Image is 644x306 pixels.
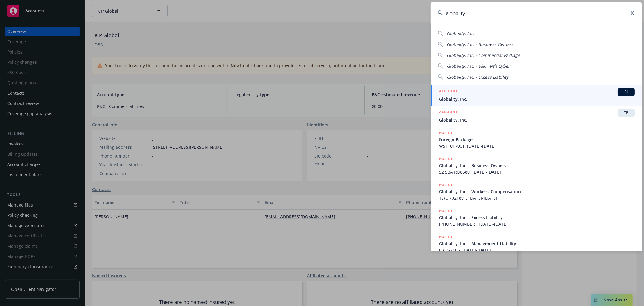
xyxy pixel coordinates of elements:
[431,126,642,152] a: POLICYForeign PackageWS11017061, [DATE]-[DATE]
[431,85,642,106] a: ACCOUNTBIGlobality, Inc.
[431,106,642,126] a: ACCOUNTTRGlobality, Inc.
[439,136,635,143] span: Foreign Package
[439,109,457,116] h5: ACCOUNT
[439,221,635,227] span: [PHONE_NUMBER], [DATE]-[DATE]
[620,110,632,116] span: TR
[447,52,520,58] span: Globality, Inc. - Commercial Package
[439,195,635,201] span: TWC 7021891, [DATE]-[DATE]
[439,182,453,188] h5: POLICY
[439,96,635,102] span: Globality, Inc.
[431,152,642,178] a: POLICYGlobality, Inc. - Business Owners52 SBA RO8580, [DATE]-[DATE]
[439,208,453,214] h5: POLICY
[439,214,635,221] span: Globality, Inc. - Excess Liability
[431,204,642,230] a: POLICYGlobality, Inc. - Excess Liability[PHONE_NUMBER], [DATE]-[DATE]
[620,89,632,95] span: BI
[431,178,642,204] a: POLICYGlobality, Inc. - Workers' CompensationTWC 7021891, [DATE]-[DATE]
[439,247,635,253] span: 0313-2105, [DATE]-[DATE]
[439,169,635,175] span: 52 SBA RO8580, [DATE]-[DATE]
[439,88,457,95] h5: ACCOUNT
[439,156,453,162] h5: POLICY
[439,234,453,240] h5: POLICY
[439,143,635,149] span: WS11017061, [DATE]-[DATE]
[447,41,513,47] span: Globality, Inc. - Business Owners
[439,188,635,195] span: Globality, Inc. - Workers' Compensation
[447,74,508,80] span: Globality, Inc. - Excess Liability
[431,230,642,256] a: POLICYGlobality, Inc. - Management Liability0313-2105, [DATE]-[DATE]
[439,240,635,247] span: Globality, Inc. - Management Liability
[447,31,474,36] span: Globality, Inc.
[439,117,635,123] span: Globality, Inc.
[447,63,510,69] span: Globality, Inc. - E&O with Cyber
[439,162,635,169] span: Globality, Inc. - Business Owners
[431,2,642,24] input: Search...
[439,130,453,136] h5: POLICY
